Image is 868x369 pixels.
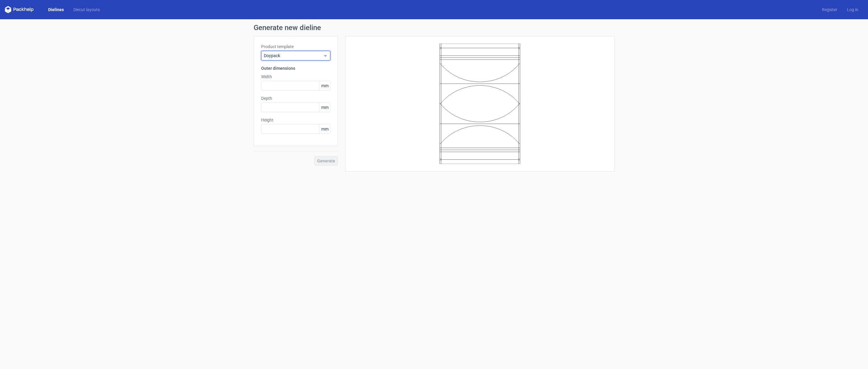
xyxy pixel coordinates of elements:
[43,7,69,13] a: Dielines
[261,44,330,50] label: Product template
[69,7,105,13] a: Diecut layouts
[254,24,615,31] h1: Generate new dieline
[817,7,842,13] a: Register
[261,74,330,80] label: Width
[320,81,330,90] span: mm
[320,103,330,112] span: mm
[264,53,323,59] span: Doypack
[261,65,330,71] h3: Outer dimensions
[842,7,863,13] a: Log in
[261,95,330,101] label: Depth
[320,125,330,134] span: mm
[261,117,330,123] label: Height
